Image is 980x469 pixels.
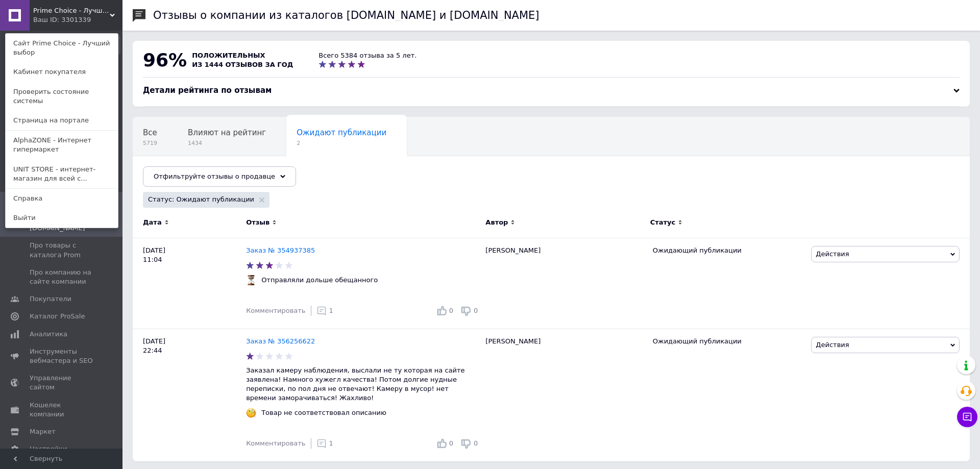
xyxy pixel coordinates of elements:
span: 0 [449,439,453,447]
span: 0 [474,307,478,314]
span: Все [143,128,157,137]
span: 1434 [188,139,266,147]
div: Ожидающий публикации [653,337,804,346]
span: 0 [449,307,453,314]
span: Автор [485,218,508,227]
a: Проверить состояние системы [6,82,118,111]
span: Про компанию на сайте компании [30,268,94,286]
div: Отправляли дольше обещанного [259,276,380,285]
span: Опубликованы без комме... [143,167,254,176]
span: Prime Choice - Лучший выбор [33,6,110,15]
a: Кабинет покупателя [6,62,118,82]
span: 2 [297,139,386,147]
span: Настройки [30,445,67,454]
img: :hourglass_flowing_sand: [246,275,256,285]
span: Про товары с каталога Prom [30,241,94,259]
a: UNIT STORE - интернет-магазин для всей с... [6,160,118,188]
div: 1 [316,438,333,449]
span: Инструменты вебмастера и SEO [30,347,94,365]
a: Заказ № 354937385 [246,246,315,254]
span: 96% [143,50,187,70]
div: [PERSON_NAME] [480,329,647,461]
div: Опубликованы без комментария [133,156,274,195]
a: AlphaZONE - Интернет гипермаркет [6,131,118,159]
span: 1 [329,439,333,447]
span: Ожидают публикации [297,128,386,137]
span: Отзыв [246,218,269,227]
span: из 1444 отзывов за год [192,61,293,68]
div: Комментировать [246,439,305,448]
div: Ожидающий публикации [653,246,804,255]
span: Аналитика [30,330,67,339]
div: 1 [316,306,333,316]
span: положительных [192,52,265,59]
span: Кошелек компании [30,401,94,419]
span: Комментировать [246,307,305,314]
span: Действия [816,341,849,349]
span: Комментировать [246,439,305,447]
div: [PERSON_NAME] [480,238,647,329]
span: Покупатели [30,294,71,304]
span: Статус: Ожидают публикации [148,195,254,204]
span: Отфильтруйте отзывы о продавце [154,172,275,180]
a: Сайт Prime Choice - Лучший выбор [6,34,118,62]
span: 0 [474,439,478,447]
span: Действия [816,250,849,258]
button: Чат с покупателем [957,407,977,427]
img: :face_with_monocle: [246,408,256,418]
span: Каталог ProSale [30,312,85,321]
div: [DATE] 11:04 [133,238,246,329]
span: Статус [650,218,676,227]
div: Комментировать [246,306,305,315]
div: Всего 5384 отзыва за 5 лет. [318,51,416,60]
span: Дата [143,218,162,227]
span: Маркет [30,427,56,436]
span: Детали рейтинга по отзывам [143,86,272,95]
p: Заказал камеру наблюдения, выслали не ту которая на сайте заявлена! Намного хужегл качества! Пото... [246,366,480,403]
span: Управление сайтом [30,374,94,392]
div: [DATE] 22:44 [133,329,246,461]
a: Страница на портале [6,111,118,130]
div: Ваш ID: 3301339 [33,15,76,24]
span: 1 [329,307,333,314]
a: Справка [6,189,118,208]
div: Детали рейтинга по отзывам [143,85,960,96]
div: Товар не соответствовал описанию [259,408,389,417]
a: Заказ № 356256622 [246,337,315,345]
h1: Отзывы о компании из каталогов [DOMAIN_NAME] и [DOMAIN_NAME] [153,9,540,21]
span: Влияют на рейтинг [188,128,266,137]
a: Выйти [6,208,118,228]
span: 5719 [143,139,157,147]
